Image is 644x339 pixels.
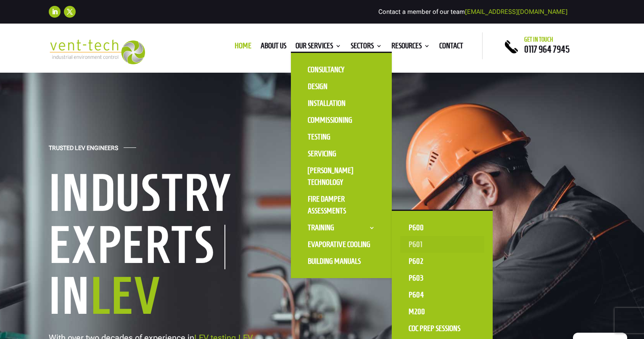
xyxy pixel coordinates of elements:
a: Training [299,219,383,236]
a: CoC Prep Sessions [400,320,484,337]
a: Sectors [351,43,382,52]
a: [EMAIL_ADDRESS][DOMAIN_NAME] [465,8,567,16]
a: Testing [299,129,383,145]
a: Design [299,78,383,95]
span: Contact a member of our team [378,8,567,16]
span: LEV [90,268,161,323]
a: [PERSON_NAME] Technology [299,162,383,191]
a: Follow on LinkedIn [49,6,61,18]
a: Home [235,43,251,52]
a: 0117 964 7945 [524,44,570,54]
a: Our Services [296,43,341,52]
a: Building Manuals [299,253,383,270]
a: Resources [391,43,430,52]
a: P603 [400,270,484,286]
h1: Industry [49,166,309,223]
a: Fire Damper Assessments [299,191,383,219]
a: Installation [299,95,383,112]
a: Contact [439,43,463,52]
a: Servicing [299,145,383,162]
a: P600 [400,219,484,236]
a: P601 [400,236,484,253]
a: P602 [400,253,484,270]
h1: In [49,269,309,326]
a: P604 [400,286,484,303]
a: Follow on X [64,6,76,18]
h4: Trusted LEV Engineers [49,145,118,156]
a: About us [261,43,286,52]
h1: Experts [49,225,225,269]
a: M200 [400,303,484,320]
a: Commissioning [299,112,383,129]
a: Evaporative Cooling [299,236,383,253]
img: 2023-09-27T08_35_16.549ZVENT-TECH---Clear-background [49,39,145,64]
span: Get in touch [524,36,553,43]
a: Consultancy [299,61,383,78]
